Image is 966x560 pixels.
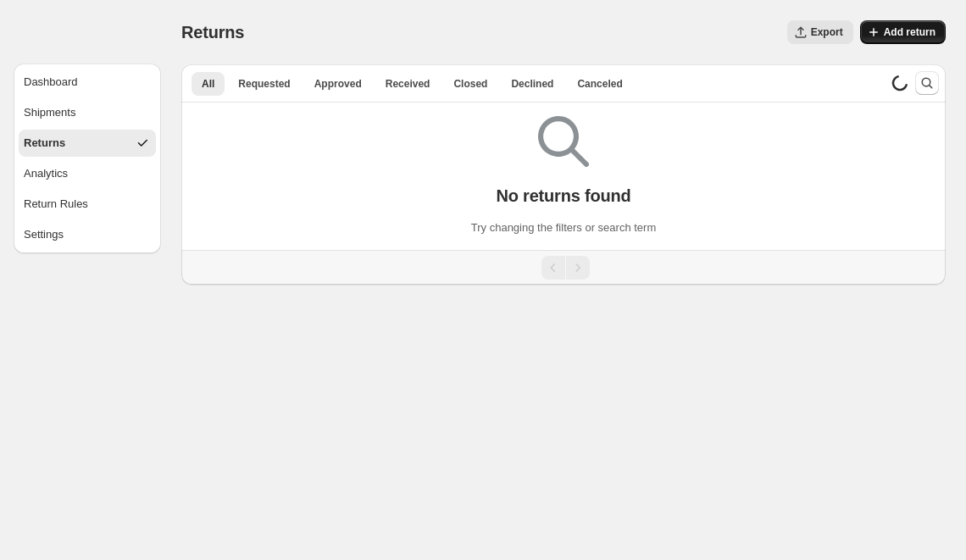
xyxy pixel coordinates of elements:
[202,77,214,91] span: All
[386,77,430,91] span: Received
[19,69,156,96] button: Dashboard
[884,25,935,39] span: Add return
[24,165,68,182] div: Analytics
[860,20,946,44] button: Add return
[19,130,156,157] button: Returns
[19,160,156,187] button: Analytics
[787,20,853,44] button: Export
[915,71,939,95] button: Search and filter results
[19,99,156,126] button: Shipments
[24,104,75,121] div: Shipments
[181,250,946,285] nav: Pagination
[577,77,622,91] span: Canceled
[811,25,843,39] span: Export
[453,77,487,91] span: Closed
[471,219,656,236] p: Try changing the filters or search term
[24,135,65,152] div: Returns
[238,77,290,91] span: Requested
[314,77,362,91] span: Approved
[496,186,630,206] p: No returns found
[19,191,156,218] button: Return Rules
[24,74,78,91] div: Dashboard
[19,221,156,248] button: Settings
[538,116,589,167] img: Empty search results
[511,77,553,91] span: Declined
[24,226,64,243] div: Settings
[24,196,88,213] div: Return Rules
[181,23,244,42] span: Returns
